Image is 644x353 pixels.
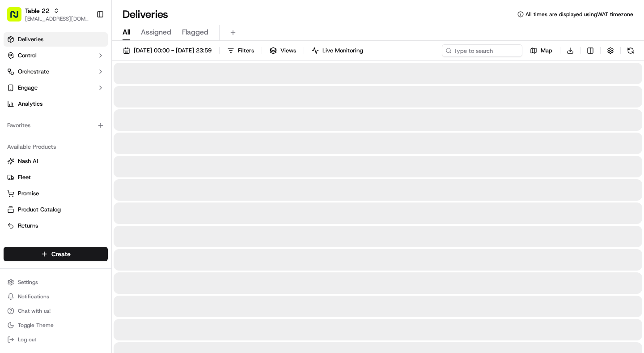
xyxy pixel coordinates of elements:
span: Create [51,250,71,258]
span: Nash AI [18,157,38,165]
span: Notifications [18,293,49,300]
a: Promise [7,189,104,198]
a: Nash AI [7,157,104,165]
span: Filters [238,47,254,55]
span: Live Monitoring [322,47,363,55]
span: Assigned [141,27,171,38]
h1: Deliveries [123,7,168,22]
span: Deliveries [18,35,43,43]
button: [DATE] 00:00 - [DATE] 23:59 [119,44,216,57]
button: Refresh [624,44,637,57]
button: Views [266,44,300,57]
button: Fleet [4,170,108,185]
button: Promise [4,186,108,201]
button: Settings [4,276,108,288]
button: [EMAIL_ADDRESS][DOMAIN_NAME] [25,15,89,22]
button: Notifications [4,290,108,303]
button: Table 22 [25,6,50,15]
span: All [123,27,130,38]
span: Control [18,52,37,60]
span: [DATE] 00:00 - [DATE] 23:59 [134,47,212,55]
button: Create [4,247,108,261]
button: Filters [223,44,258,57]
button: Product Catalog [4,202,108,217]
span: Toggle Theme [18,322,54,329]
span: Settings [18,279,38,286]
a: Product Catalog [7,206,104,214]
span: Fleet [18,173,31,181]
button: Nash AI [4,154,108,168]
a: Deliveries [4,32,108,47]
button: Toggle Theme [4,319,108,331]
span: Product Catalog [18,206,61,214]
a: Analytics [4,97,108,111]
button: Control [4,48,108,63]
button: Engage [4,81,108,95]
button: Live Monitoring [308,44,367,57]
span: Chat with us! [18,307,51,314]
span: Orchestrate [18,68,49,76]
span: Map [541,47,552,55]
button: Orchestrate [4,65,108,79]
button: Table 22[EMAIL_ADDRESS][DOMAIN_NAME] [4,4,93,25]
span: All times are displayed using WAT timezone [525,11,633,18]
div: Available Products [4,140,108,154]
button: Log out [4,333,108,346]
span: Flagged [182,27,208,38]
span: Returns [18,222,38,230]
span: Views [280,47,296,55]
a: Fleet [7,173,104,181]
input: Type to search [442,44,522,57]
span: Analytics [18,100,42,108]
button: Returns [4,219,108,233]
span: Promise [18,189,39,198]
button: Chat with us! [4,305,108,317]
div: Favorites [4,118,108,133]
a: Returns [7,222,104,230]
span: Engage [18,84,38,92]
button: Map [526,44,556,57]
span: Log out [18,336,36,343]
